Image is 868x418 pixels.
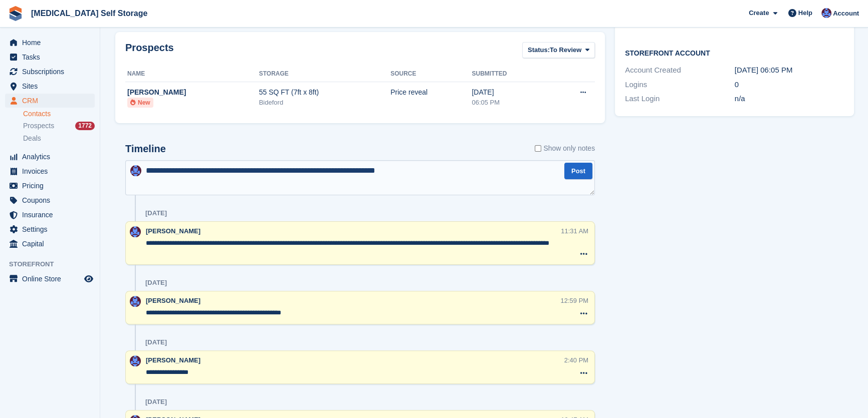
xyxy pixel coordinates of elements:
[22,272,82,286] span: Online Store
[125,143,166,155] h2: Timeline
[5,36,95,50] a: menu
[22,237,82,251] span: Capital
[5,272,95,286] a: menu
[5,65,95,79] a: menu
[5,222,95,236] a: menu
[23,121,95,131] a: Prospects 1772
[23,121,54,131] span: Prospects
[22,222,82,236] span: Settings
[23,133,95,144] a: Deals
[5,208,95,222] a: menu
[146,227,200,235] span: [PERSON_NAME]
[5,50,95,64] a: menu
[735,93,844,105] div: n/a
[146,356,200,364] span: [PERSON_NAME]
[145,398,167,406] div: [DATE]
[22,179,82,193] span: Pricing
[145,338,167,346] div: [DATE]
[5,150,95,164] a: menu
[145,279,167,287] div: [DATE]
[625,93,735,105] div: Last Login
[23,109,95,119] a: Contacts
[564,163,592,179] button: Post
[146,297,200,304] span: [PERSON_NAME]
[22,36,82,50] span: Home
[22,94,82,108] span: CRM
[535,143,595,154] label: Show only notes
[130,165,141,176] img: Helen Walker
[735,65,844,76] div: [DATE] 06:05 PM
[560,296,588,305] div: 12:59 PM
[83,273,95,285] a: Preview store
[535,143,541,154] input: Show only notes
[390,66,472,82] th: Source
[564,355,588,365] div: 2:40 PM
[472,87,549,98] div: [DATE]
[27,5,151,22] a: [MEDICAL_DATA] Self Storage
[130,296,141,307] img: Helen Walker
[550,45,581,55] span: To Review
[472,98,549,108] div: 06:05 PM
[625,65,735,76] div: Account Created
[259,98,390,108] div: Bideford
[5,164,95,178] a: menu
[259,66,390,82] th: Storage
[472,66,549,82] th: Submitted
[5,179,95,193] a: menu
[22,193,82,207] span: Coupons
[23,134,41,143] span: Deals
[130,226,141,237] img: Helen Walker
[9,259,100,269] span: Storefront
[259,87,390,98] div: 55 SQ FT (7ft x 8ft)
[5,193,95,207] a: menu
[522,42,595,59] button: Status: To Review
[145,209,167,217] div: [DATE]
[561,226,588,236] div: 11:31 AM
[625,48,844,58] h2: Storefront Account
[127,87,259,98] div: [PERSON_NAME]
[5,79,95,93] a: menu
[125,42,174,61] h2: Prospects
[625,79,735,91] div: Logins
[833,9,859,19] span: Account
[749,8,769,18] span: Create
[5,94,95,108] a: menu
[798,8,812,18] span: Help
[528,45,550,55] span: Status:
[22,50,82,64] span: Tasks
[22,79,82,93] span: Sites
[22,164,82,178] span: Invoices
[735,79,844,91] div: 0
[75,122,95,130] div: 1772
[125,66,259,82] th: Name
[5,237,95,251] a: menu
[22,208,82,222] span: Insurance
[22,65,82,79] span: Subscriptions
[22,150,82,164] span: Analytics
[821,8,831,18] img: Helen Walker
[390,87,472,98] div: Price reveal
[8,6,23,21] img: stora-icon-8386f47178a22dfd0bd8f6a31ec36ba5ce8667c1dd55bd0f319d3a0aa187defe.svg
[130,355,141,366] img: Helen Walker
[127,98,153,108] li: New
